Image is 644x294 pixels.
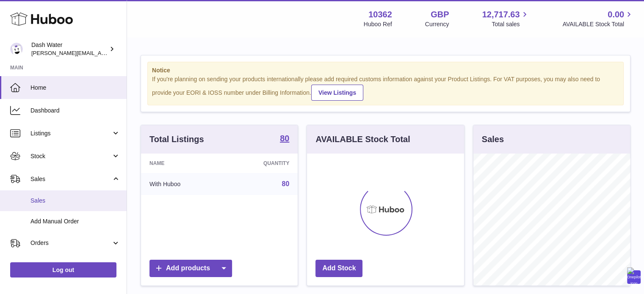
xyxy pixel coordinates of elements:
[368,9,392,20] strong: 10362
[31,49,170,56] span: [PERSON_NAME][EMAIL_ADDRESS][DOMAIN_NAME]
[10,262,116,278] a: Log out
[482,9,520,20] span: 12,717.63
[311,85,363,101] a: View Listings
[141,154,224,173] th: Name
[152,75,619,101] div: If you're planning on sending your products internationally please add required customs informati...
[30,217,120,225] span: Add Manual Order
[431,9,449,20] strong: GBP
[149,260,232,277] a: Add products
[282,180,290,187] a: 80
[482,9,529,28] a: 12,717.63 Total sales
[280,134,289,144] a: 80
[152,66,619,74] strong: Notice
[364,20,392,28] div: Huboo Ref
[30,129,111,137] span: Listings
[315,134,410,145] h3: AVAILABLE Stock Total
[492,20,529,28] span: Total sales
[280,134,289,143] strong: 80
[30,239,111,247] span: Orders
[608,9,624,20] span: 0.00
[10,43,23,55] img: james@dash-water.com
[315,260,362,277] a: Add Stock
[149,134,204,145] h3: Total Listings
[562,20,634,28] span: AVAILABLE Stock Total
[30,175,111,183] span: Sales
[141,173,224,195] td: With Huboo
[30,152,111,160] span: Stock
[31,41,108,57] div: Dash Water
[30,107,120,115] span: Dashboard
[562,9,634,28] a: 0.00 AVAILABLE Stock Total
[30,84,120,92] span: Home
[482,134,504,145] h3: Sales
[30,197,120,205] span: Sales
[224,154,298,173] th: Quantity
[425,20,449,28] div: Currency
